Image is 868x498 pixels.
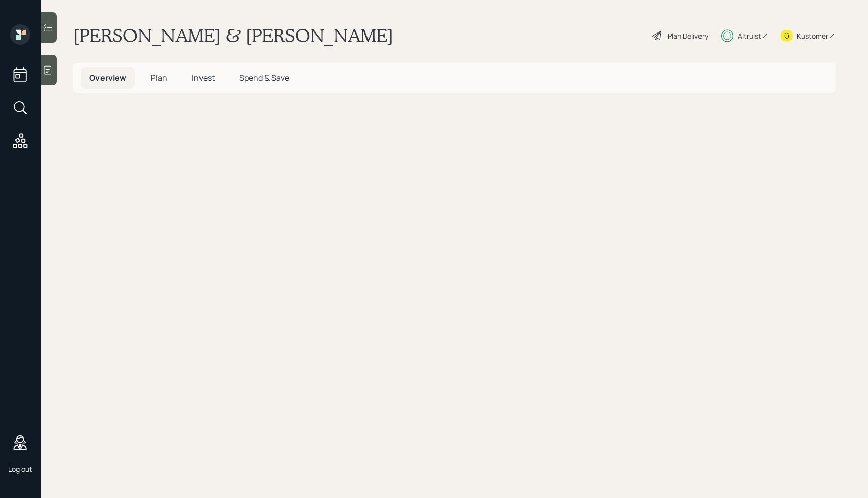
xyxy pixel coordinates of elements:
[89,72,126,83] span: Overview
[151,72,168,83] span: Plan
[8,464,32,474] div: Log out
[797,30,828,41] div: Kustomer
[73,24,393,47] h1: [PERSON_NAME] & [PERSON_NAME]
[738,30,761,41] div: Altruist
[192,72,215,83] span: Invest
[239,72,289,83] span: Spend & Save
[667,30,708,41] div: Plan Delivery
